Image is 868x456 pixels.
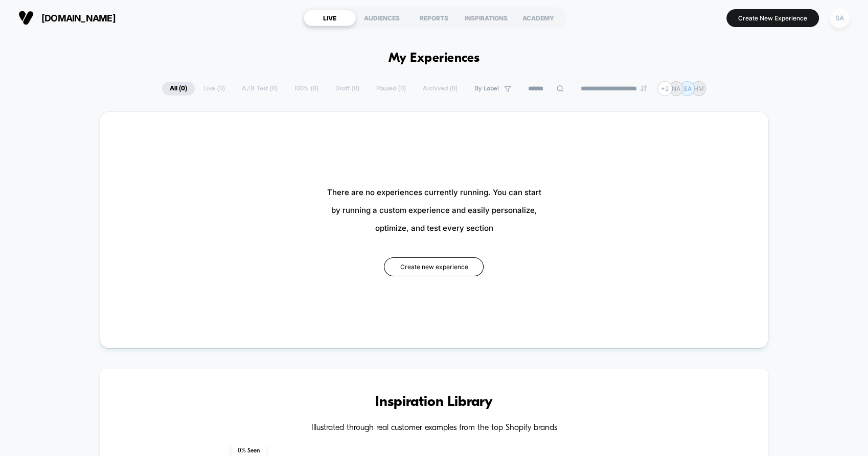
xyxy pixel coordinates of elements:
[694,85,704,92] p: HM
[130,423,737,433] h4: Illustrated through real customer examples from the top Shopify brands
[726,9,819,27] button: Create New Experience
[672,85,680,92] p: NA
[460,10,512,26] div: INSPIRATIONS
[384,257,484,276] button: Create new experience
[408,10,460,26] div: REPORTS
[474,85,499,92] span: By Label
[389,51,480,66] h1: My Experiences
[683,85,692,92] p: SA
[830,8,850,28] div: SA
[327,183,541,237] span: There are no experiences currently running. You can start by running a custom experience and easi...
[356,10,408,26] div: AUDIENCES
[304,10,356,26] div: LIVE
[130,394,737,411] h3: Inspiration Library
[657,81,672,96] div: + 2
[41,13,116,23] span: [DOMAIN_NAME]
[827,8,853,29] button: SA
[641,85,647,91] img: end
[512,10,564,26] div: ACADEMY
[15,10,119,26] button: [DOMAIN_NAME]
[162,82,195,95] span: All ( 0 )
[18,10,34,26] img: Visually logo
